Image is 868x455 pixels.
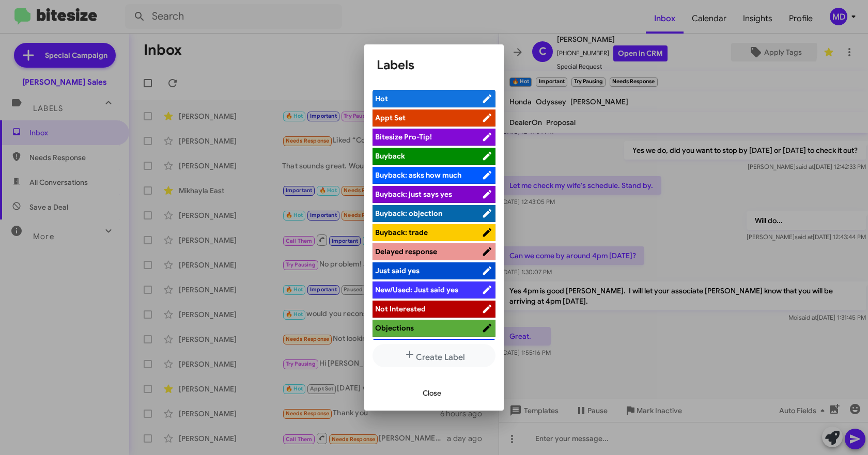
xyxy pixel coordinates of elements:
[423,384,441,402] span: Close
[375,170,461,180] span: Buyback: asks how much
[377,57,491,73] h1: Labels
[375,113,406,122] span: Appt Set
[375,151,405,161] span: Buyback
[375,323,414,333] span: Objections
[375,94,388,103] span: Hot
[375,228,428,237] span: Buyback: trade
[375,209,442,218] span: Buyback: objection
[375,247,437,256] span: Delayed response
[373,344,495,367] button: Create Label
[375,285,458,294] span: New/Used: Just said yes
[375,304,426,313] span: Not Interested
[414,384,450,402] button: Close
[375,132,432,142] span: Bitesize Pro-Tip!
[375,190,452,199] span: Buyback: just says yes
[375,266,420,275] span: Just said yes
